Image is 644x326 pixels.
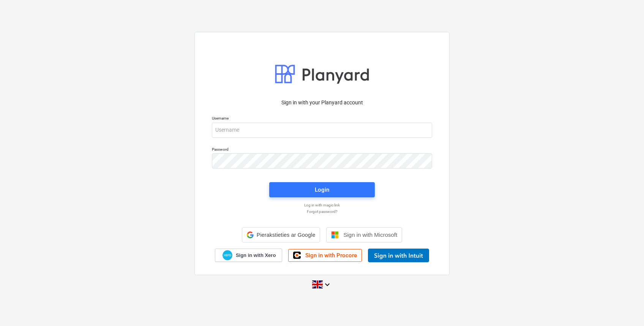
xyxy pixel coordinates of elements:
span: Sign in with Procore [305,252,357,259]
a: Forgot password? [208,209,436,214]
a: Sign in with Procore [288,249,362,262]
span: Pierakstieties ar Google [257,232,316,238]
span: Sign in with Microsoft [343,232,397,238]
div: Pierakstieties ar Google [242,227,320,243]
a: Log in with magic link [208,203,436,208]
a: Sign in with Xero [215,249,283,262]
img: Microsoft logo [331,231,339,239]
span: Sign in with Xero [236,252,276,259]
img: Xero logo [223,250,232,260]
i: keyboard_arrow_down [323,280,332,289]
p: Sign in with your Planyard account [212,99,432,107]
p: Password [212,147,432,153]
div: Login [315,185,329,195]
input: Username [212,123,432,138]
button: Login [269,182,375,197]
p: Username [212,116,432,122]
